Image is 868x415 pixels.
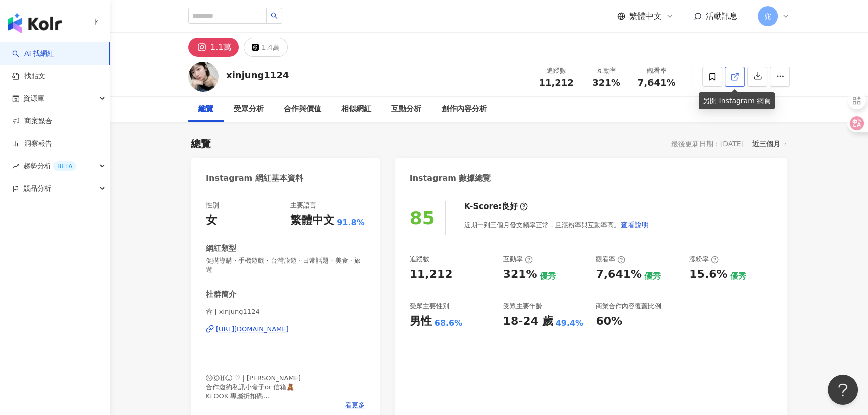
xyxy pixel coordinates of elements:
[596,267,642,282] div: 7,641%
[752,137,787,150] div: 近三個月
[206,173,303,184] div: Instagram 網紅基本資料
[644,271,661,282] div: 優秀
[502,201,518,212] div: 良好
[464,201,528,212] div: K-Score :
[244,38,287,57] button: 1.4萬
[621,221,649,229] span: 查看說明
[537,66,575,76] div: 追蹤數
[206,201,219,210] div: 性別
[539,77,573,88] span: 11,212
[503,314,553,329] div: 18-24 歲
[290,213,334,228] div: 繁體中文
[206,243,236,254] div: 網紅類型
[198,103,213,115] div: 總覽
[12,49,54,59] a: searchAI 找網紅
[435,318,463,329] div: 68.6%
[503,255,532,264] div: 互動率
[410,207,435,228] div: 85
[503,302,542,311] div: 受眾主要年齡
[596,302,661,311] div: 商業合作內容覆蓋比例
[410,267,453,282] div: 11,212
[410,302,449,311] div: 受眾主要性別
[671,140,744,148] div: 最後更新日期：[DATE]
[337,217,365,228] span: 91.8%
[226,69,289,81] div: xinjung1124
[706,11,738,21] span: 活動訊息
[23,87,44,110] span: 資源庫
[206,289,236,300] div: 社群簡介
[689,267,727,282] div: 15.6%
[23,155,76,177] span: 趨勢分析
[556,318,584,329] div: 49.4%
[206,325,365,334] a: [URL][DOMAIN_NAME]
[210,40,231,54] div: 1.1萬
[191,137,211,151] div: 總覽
[345,401,365,410] span: 看更多
[596,255,625,264] div: 觀看率
[730,271,746,282] div: 優秀
[234,103,264,115] div: 受眾分析
[23,177,51,200] span: 競品分析
[592,78,620,88] span: 321%
[271,12,278,19] span: search
[689,255,719,264] div: 漲粉率
[206,213,217,228] div: 女
[503,267,537,282] div: 321%
[206,307,365,316] span: 蓉 | xinjung1124
[391,103,421,115] div: 互動分析
[188,62,219,92] img: KOL Avatar
[12,163,19,170] span: rise
[464,215,649,235] div: 近期一到三個月發文頻率正常，且漲粉率與互動率高。
[596,314,622,329] div: 60%
[629,11,662,22] span: 繁體中文
[8,13,62,33] img: logo
[206,374,301,409] span: ⓃⒸⒽⓊ ♡｜[PERSON_NAME] 合作邀約私訊小盒子or 信箱🧸 KLOOK 專屬折扣碼 🔗「xinxin1124」
[206,256,365,274] span: 促購導購 · 手機遊戲 · 台灣旅遊 · 日常話題 · 美食 · 旅遊
[12,71,45,81] a: 找貼文
[12,139,52,149] a: 洞察報告
[284,103,321,115] div: 合作與價值
[261,40,279,54] div: 1.4萬
[764,11,771,22] span: 窕
[828,375,858,405] iframe: Help Scout Beacon - Open
[341,103,371,115] div: 相似網紅
[620,215,649,235] button: 查看說明
[539,271,555,282] div: 優秀
[410,173,491,184] div: Instagram 數據總覽
[410,314,432,329] div: 男性
[12,116,52,126] a: 商案媒合
[699,92,775,109] div: 另開 Instagram 網頁
[442,103,487,115] div: 創作內容分析
[188,38,239,57] button: 1.1萬
[637,66,676,76] div: 觀看率
[290,201,316,210] div: 主要語言
[638,78,676,88] span: 7,641%
[53,161,76,171] div: BETA
[587,66,625,76] div: 互動率
[216,325,289,334] div: [URL][DOMAIN_NAME]
[410,255,429,264] div: 追蹤數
